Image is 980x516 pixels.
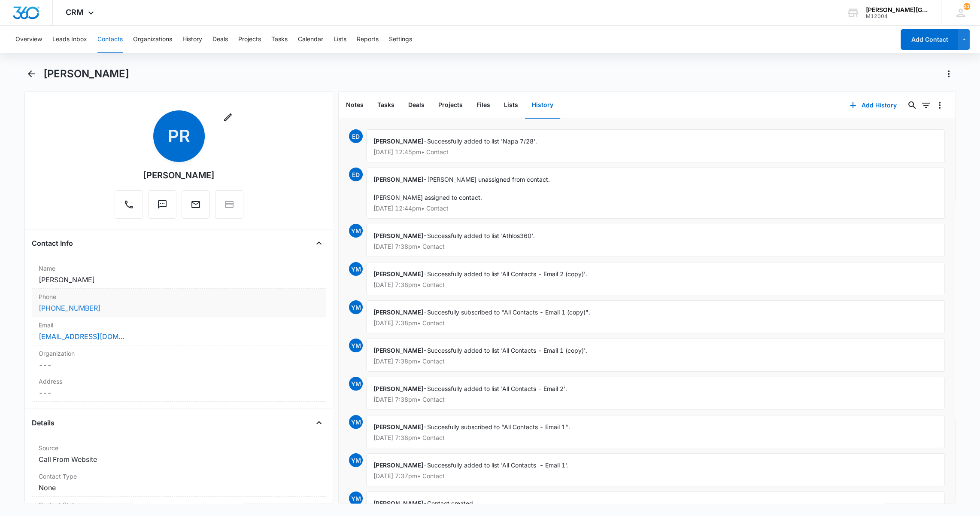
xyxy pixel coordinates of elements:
button: Overflow Menu [933,98,947,112]
span: YM [349,339,363,352]
div: - [366,300,945,333]
span: [PERSON_NAME] [373,461,423,469]
span: YM [349,224,363,238]
div: account name [866,6,928,13]
button: Tasks [370,92,401,119]
button: Projects [431,92,470,119]
span: [PERSON_NAME] [373,176,423,183]
span: ED [349,129,363,143]
button: Overview [15,26,42,53]
span: YM [349,262,363,276]
div: - [366,224,945,257]
span: Successfully added to list 'All Contacts - Email 1'. [427,461,569,469]
button: Add History [841,95,905,116]
p: [DATE] 7:38pm • Contact [373,435,938,441]
button: Back [24,67,38,81]
p: [DATE] 7:38pm • Contact [373,320,938,326]
button: Tasks [271,26,288,53]
span: Successfully added to list 'All Contacts - Email 1 (copy)'. [427,347,587,354]
label: Name [39,264,319,273]
label: Email [39,321,319,330]
span: Successfully added to list 'Athlos360'. [427,232,535,239]
button: Actions [942,67,956,81]
a: Text [148,204,176,211]
div: - [366,377,945,410]
a: [EMAIL_ADDRESS][DOMAIN_NAME] [39,331,124,342]
div: Phone[PHONE_NUMBER] [32,289,326,317]
label: Address [39,377,319,386]
span: YM [349,377,363,391]
dd: Call From Website [39,454,319,464]
span: [PERSON_NAME] [373,232,423,239]
span: [PERSON_NAME] [373,385,423,392]
span: [PERSON_NAME] [373,270,423,278]
button: Close [312,236,326,250]
span: [PERSON_NAME] unassigned from contact. [PERSON_NAME] assigned to contact. [373,176,550,201]
span: [PERSON_NAME] [373,137,423,145]
span: [PERSON_NAME] [373,347,423,354]
div: Address--- [32,373,326,402]
div: - [366,453,945,486]
button: Settings [389,26,412,53]
button: Notes [339,92,370,119]
a: Email [182,204,210,211]
button: Search... [905,98,919,112]
label: Contact Status [39,500,319,509]
p: [DATE] 12:45pm • Contact [373,149,938,155]
button: Projects [238,26,261,53]
div: Name[PERSON_NAME] [32,260,326,289]
button: History [525,92,560,119]
span: 31 [963,3,970,10]
span: YM [349,492,363,505]
button: Add Contact [901,29,959,50]
div: account id [866,13,928,19]
button: Text [148,190,176,219]
span: [PERSON_NAME] [373,423,423,431]
div: Email[EMAIL_ADDRESS][DOMAIN_NAME] [32,317,326,345]
button: Deals [401,92,431,119]
p: [DATE] 7:38pm • Contact [373,358,938,364]
button: Files [470,92,497,119]
div: - [366,129,945,162]
button: Call [115,190,143,219]
label: Phone [39,292,319,301]
div: - [366,168,945,219]
button: Contacts [97,26,123,53]
span: [PERSON_NAME] [373,500,423,507]
a: [PHONE_NUMBER] [39,303,100,313]
div: SourceCall From Website [32,440,326,468]
dd: None [39,482,319,493]
span: [PERSON_NAME] [373,308,423,316]
p: [DATE] 7:38pm • Contact [373,244,938,250]
div: notifications count [963,3,970,10]
label: Source [39,443,319,452]
button: History [182,26,202,53]
button: Email [182,190,210,219]
button: Close [312,416,326,430]
span: CRM [66,8,84,17]
div: - [366,415,945,448]
span: YM [349,300,363,314]
a: Call [115,204,143,211]
label: Contact Type [39,472,319,481]
dd: --- [39,388,319,398]
span: Successfully added to list 'Napa 7/28'. [427,137,537,145]
dd: [PERSON_NAME] [39,275,319,285]
div: - [366,262,945,295]
span: Succesfully subscribed to "All Contacts - Email 1". [427,423,570,431]
button: Lists [497,92,525,119]
p: [DATE] 12:44pm • Contact [373,205,938,211]
button: Calendar [298,26,323,53]
button: Filters [919,98,933,112]
span: YM [349,453,363,467]
span: Succesfully subscribed to "All Contacts - Email 1 (copy)". [427,308,590,316]
p: [DATE] 7:38pm • Contact [373,282,938,288]
button: Leads Inbox [52,26,87,53]
h1: [PERSON_NAME] [43,67,129,80]
span: YM [349,415,363,429]
div: Organization--- [32,345,326,373]
label: Organization [39,349,319,358]
button: Deals [212,26,228,53]
div: [PERSON_NAME] [143,169,215,182]
h4: Contact Info [32,238,73,248]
